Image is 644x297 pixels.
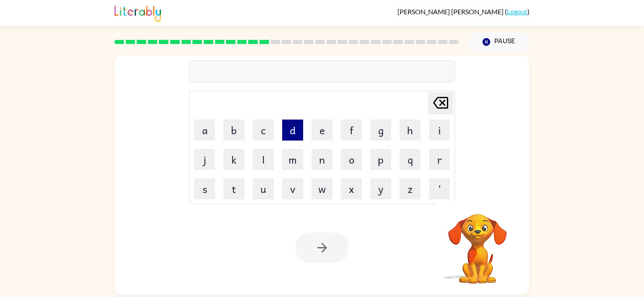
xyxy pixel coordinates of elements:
[429,178,450,199] button: '
[223,149,244,170] button: k
[282,149,303,170] button: m
[194,178,215,199] button: s
[436,201,519,285] video: Your browser must support playing .mp4 files to use Literably. Please try using another browser.
[223,120,244,141] button: b
[253,178,274,199] button: u
[370,149,391,170] button: p
[400,149,421,170] button: q
[194,120,215,141] button: a
[312,149,332,170] button: n
[507,8,527,16] a: Logout
[469,32,530,52] button: Pause
[282,120,303,141] button: d
[253,149,274,170] button: l
[341,120,362,141] button: f
[429,120,450,141] button: i
[282,178,303,199] button: v
[312,178,332,199] button: w
[312,120,332,141] button: e
[223,178,244,199] button: t
[400,178,421,199] button: z
[370,178,391,199] button: y
[429,149,450,170] button: r
[397,8,530,16] div: ( )
[194,149,215,170] button: j
[370,120,391,141] button: g
[114,3,161,22] img: Literably
[397,8,505,16] span: [PERSON_NAME] [PERSON_NAME]
[341,178,362,199] button: x
[341,149,362,170] button: o
[253,120,274,141] button: c
[400,120,421,141] button: h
